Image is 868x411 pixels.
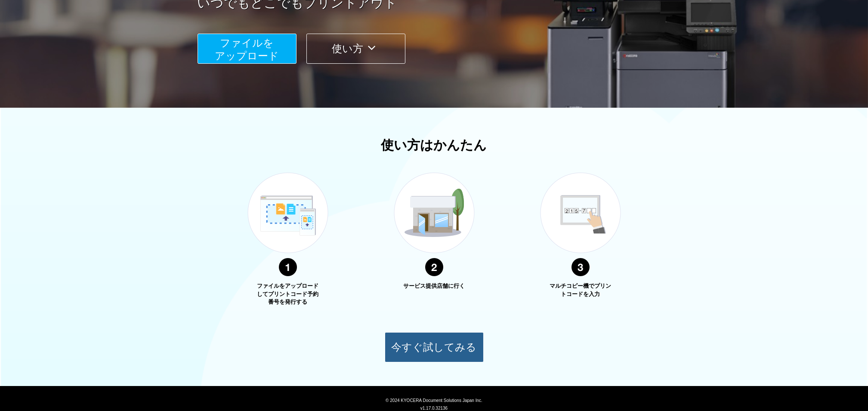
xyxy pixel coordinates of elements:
span: v1.17.0.32136 [420,405,448,411]
p: マルチコピー機でプリントコードを入力 [548,282,613,298]
button: ファイルを​​アップロード [198,34,297,64]
button: 今すぐ試してみる [385,332,484,362]
span: © 2024 KYOCERA Document Solutions Japan Inc. [386,397,482,403]
p: サービス提供店舗に行く [402,282,466,290]
p: ファイルをアップロードしてプリントコード予約番号を発行する [256,282,320,306]
button: 使い方 [306,34,405,64]
span: ファイルを ​​アップロード [215,37,279,62]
